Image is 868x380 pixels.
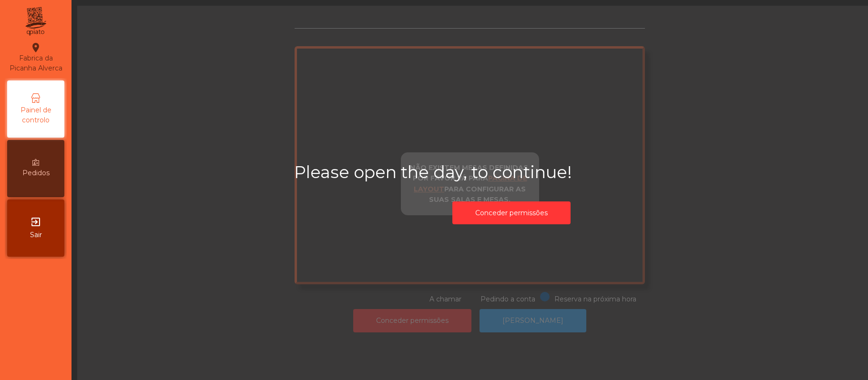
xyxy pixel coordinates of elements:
i: location_on [30,42,41,53]
i: exit_to_app [30,216,41,228]
span: Painel de controlo [10,105,62,125]
span: Sair [30,230,42,240]
h2: Please open the day, to continue! [294,162,728,182]
img: qpiato [24,5,47,38]
span: Pedidos [22,168,50,178]
div: Fabrica da Picanha Alverca [8,42,64,73]
button: Conceder permissões [452,201,571,225]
